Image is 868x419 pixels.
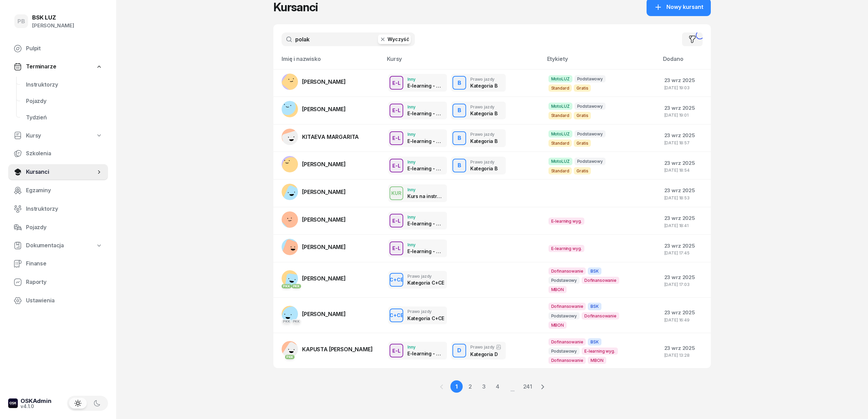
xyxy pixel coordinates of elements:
[26,149,103,158] span: Szkolenia
[450,380,463,393] a: 1
[455,77,464,89] div: B
[588,303,601,310] span: BSK
[548,312,580,319] span: Podstawowy
[282,239,346,255] a: [PERSON_NAME]
[574,75,606,82] span: Podstawowy
[282,270,346,287] a: PKKPKK[PERSON_NAME]
[664,76,705,85] div: 23 wrz 2025
[8,398,18,408] img: logo-xs-dark@2x.png
[548,303,586,310] span: Dofinansowanie
[548,75,572,82] span: MotoLUZ
[302,106,346,113] span: [PERSON_NAME]
[574,167,591,174] span: Gratis
[548,218,585,225] span: E-learning wyg.
[470,351,501,357] div: Kategoria D
[390,244,403,252] div: E-L
[21,404,52,409] div: v4.1.0
[390,161,403,170] div: E-L
[282,184,346,200] a: [PERSON_NAME]
[588,338,601,345] span: BSK
[302,161,346,168] span: [PERSON_NAME]
[548,322,567,329] span: MBON
[664,241,705,250] div: 23 wrz 2025
[8,274,108,290] a: Raporty
[548,112,572,119] span: Standard
[452,76,466,90] button: B
[390,186,403,200] button: KUR
[302,78,346,85] span: [PERSON_NAME]
[32,21,74,30] div: [PERSON_NAME]
[390,76,403,90] button: E-L
[548,277,580,284] span: Podstawowy
[390,214,403,227] button: E-L
[8,40,108,57] a: Pulpit
[548,245,585,252] span: E-learning wyg.
[390,273,403,287] button: C+CE
[574,112,591,119] span: Gratis
[8,219,108,236] a: Pojazdy
[582,312,619,319] span: Dofinansowanie
[521,380,534,393] a: 241
[390,106,403,115] div: E-L
[26,296,103,305] span: Ustawienia
[17,18,25,24] span: PB
[8,145,108,162] a: Szkolenia
[26,97,103,106] span: Pojazdy
[407,280,443,286] div: Kategoria C+CE
[574,84,591,92] span: Gratis
[407,345,443,349] div: Inny
[548,267,586,275] span: Dofinansowanie
[282,211,346,228] a: [PERSON_NAME]
[32,15,74,21] div: BSK LUZ
[407,77,443,81] div: Inny
[8,128,108,144] a: Kursy
[407,315,443,321] div: Kategoria C+CE
[273,1,318,13] h1: Kursanci
[21,398,52,404] div: OSKAdmin
[574,130,606,138] span: Podstawowy
[664,214,705,223] div: 23 wrz 2025
[8,201,108,217] a: Instruktorzy
[390,134,403,142] div: E-L
[664,344,705,353] div: 23 wrz 2025
[407,138,443,144] div: E-learning - 90 dni
[574,103,606,110] span: Podstawowy
[452,159,466,172] button: B
[582,348,618,355] span: E-learning wyg.
[548,140,572,147] span: Standard
[664,273,705,282] div: 23 wrz 2025
[390,344,403,357] button: E-L
[21,77,108,93] a: Instruktorzy
[407,83,443,89] div: E-learning - 90 dni
[273,54,383,69] th: Imię i nazwisko
[8,292,108,309] a: Ustawienia
[470,105,497,109] div: Prawo jazdy
[389,189,404,197] div: KUR
[470,110,497,116] div: Kategoria B
[664,308,705,317] div: 23 wrz 2025
[21,93,108,109] a: Pojazdy
[664,282,705,287] div: [DATE] 17:03
[282,319,291,324] div: PKK
[455,105,464,116] div: B
[378,35,411,44] button: Wyczyść
[455,132,464,144] div: B
[664,141,705,145] div: [DATE] 18:57
[470,77,497,81] div: Prawo jazdy
[26,44,103,53] span: Pulpit
[282,74,346,90] a: [PERSON_NAME]
[26,62,56,71] span: Terminarze
[664,131,705,140] div: 23 wrz 2025
[470,166,497,171] div: Kategoria B
[8,182,108,199] a: Egzaminy
[505,380,520,393] span: ...
[452,104,466,117] button: B
[548,103,572,110] span: MotoLUZ
[548,338,586,345] span: Dofinansowanie
[455,160,464,171] div: B
[543,54,659,69] th: Etykiety
[664,104,705,113] div: 23 wrz 2025
[390,79,403,87] div: E-L
[282,129,359,145] a: KITAEVA MARGARITA
[8,59,108,75] a: Terminarze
